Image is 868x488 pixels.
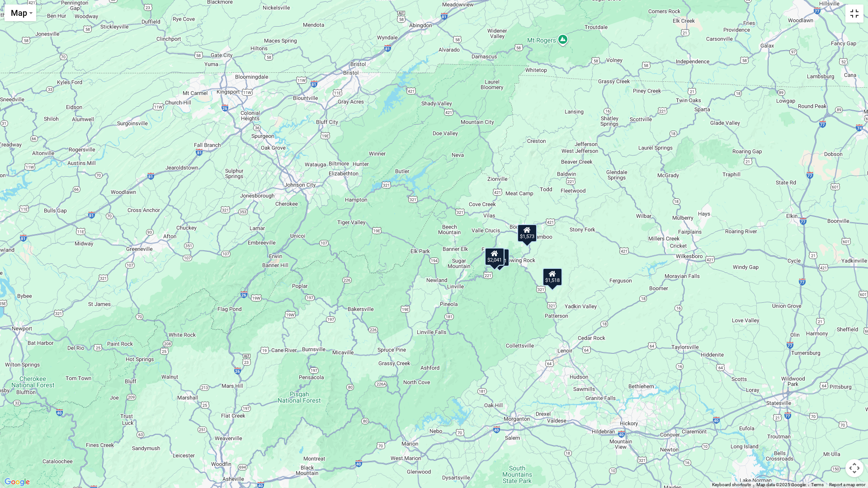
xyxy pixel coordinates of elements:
a: Report a map error [829,482,865,487]
button: Keyboard shortcuts [712,482,751,488]
button: Map camera controls [845,459,863,477]
span: Map data ©2025 Google [756,482,806,487]
a: Terms [811,482,824,487]
div: $1,518 [542,268,562,286]
div: $1,573 [517,224,537,242]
